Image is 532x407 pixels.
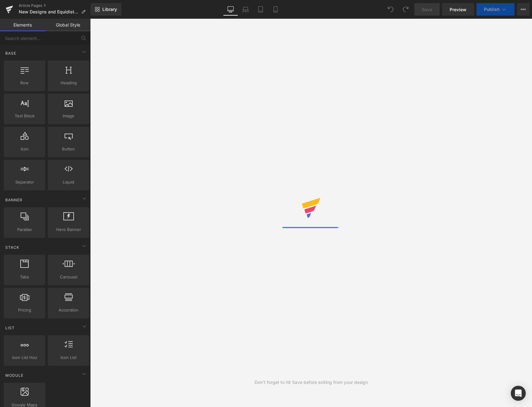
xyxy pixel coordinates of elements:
button: Redo [399,3,412,16]
button: Undo [384,3,397,16]
span: Tabs [6,274,43,280]
span: Row [6,80,43,86]
span: Icon [6,146,43,152]
span: Hero Banner [50,226,87,233]
span: Stack [5,244,20,250]
span: Module [5,372,24,378]
a: Tablet [253,3,268,16]
span: Banner [5,197,23,203]
button: Publish [476,3,515,16]
a: Article Pages [19,3,90,8]
a: Laptop [238,3,253,16]
span: Publish [484,7,500,12]
span: List [5,325,15,331]
button: More [517,3,530,16]
a: New Library [90,3,121,16]
span: Liquid [50,179,87,185]
span: Library [102,7,117,12]
span: Carousel [50,274,87,280]
span: Save [422,6,432,13]
span: Image [50,113,87,119]
span: Separator [6,179,43,185]
span: Heading [50,80,87,86]
a: Preview [442,3,474,16]
span: Base [5,50,17,56]
a: Mobile [268,3,283,16]
span: Button [50,146,87,152]
div: Open Intercom Messenger [511,386,526,401]
span: Icon List Hoz [6,354,43,361]
a: Desktop [223,3,238,16]
div: Don't forget to hit Save before exiting from your design [255,379,368,386]
span: Parallax [6,226,43,233]
a: Global Style [45,19,90,31]
span: Preview [450,6,466,13]
span: Pricing [6,307,43,313]
span: Text Block [6,113,43,119]
span: Accordion [50,307,87,313]
span: New Designs and Equidistant Magnets [19,9,79,14]
span: Icon List [50,354,87,361]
